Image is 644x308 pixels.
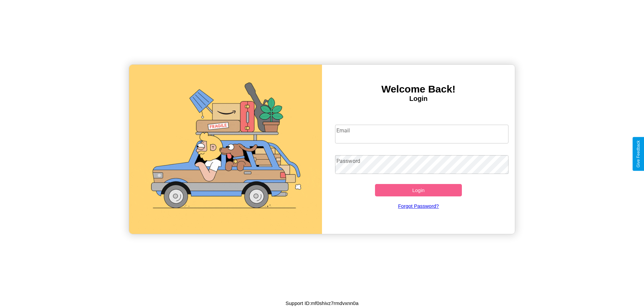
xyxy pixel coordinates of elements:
[332,196,505,215] a: Forgot Password?
[375,184,462,196] button: Login
[285,299,359,308] p: Support ID: mf0shivz7rmdvxnn0a
[129,65,322,234] img: gif
[322,83,515,95] h3: Welcome Back!
[322,95,515,103] h4: Login
[636,140,641,168] div: Give Feedback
